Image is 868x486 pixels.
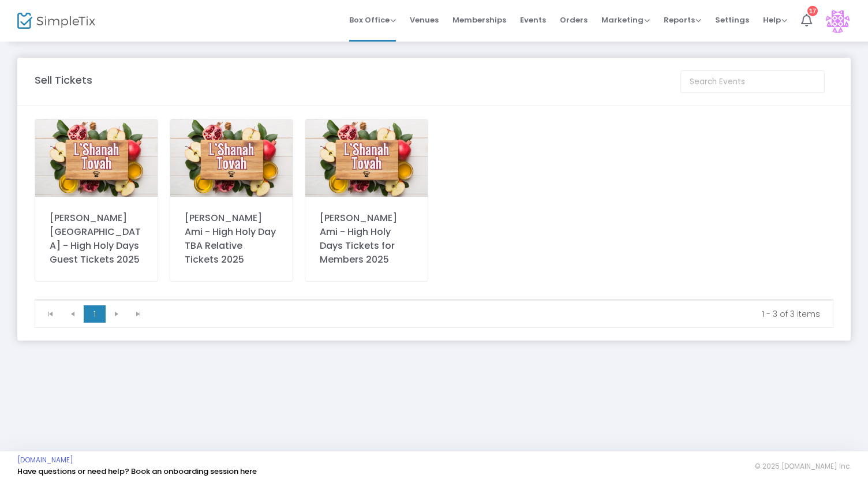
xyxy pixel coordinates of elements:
img: 638899158818887256638611673763322227RoshHashanah.png [170,119,293,197]
span: Help [763,14,787,25]
span: Settings [715,5,749,35]
div: [PERSON_NAME] Ami - High Holy Days Tickets for Members 2025 [320,211,413,267]
input: Search Events [680,70,825,93]
a: [DOMAIN_NAME] [17,455,73,465]
span: © 2025 [DOMAIN_NAME] Inc. [755,462,851,471]
div: 17 [807,6,818,16]
span: Events [520,5,546,35]
span: Venues [410,5,439,35]
span: Page 1 [84,305,106,323]
img: 638899157848241233RoshHashanah.png [35,119,158,197]
kendo-pager-info: 1 - 3 of 3 items [158,308,820,320]
div: Data table [35,300,833,300]
img: 638931261421270355638899157152373885RoshHashanah1.png [305,119,428,197]
span: Marketing [601,14,650,25]
a: Have questions or need help? Book an onboarding session here [17,466,257,477]
m-panel-title: Sell Tickets [35,72,92,88]
div: [PERSON_NAME][GEOGRAPHIC_DATA] - High Holy Days Guest Tickets 2025 [50,211,143,267]
span: Memberships [452,5,506,35]
div: [PERSON_NAME] Ami - High Holy Day TBA Relative Tickets 2025 [185,211,278,267]
span: Box Office [349,14,396,25]
span: Reports [664,14,701,25]
span: Orders [560,5,588,35]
